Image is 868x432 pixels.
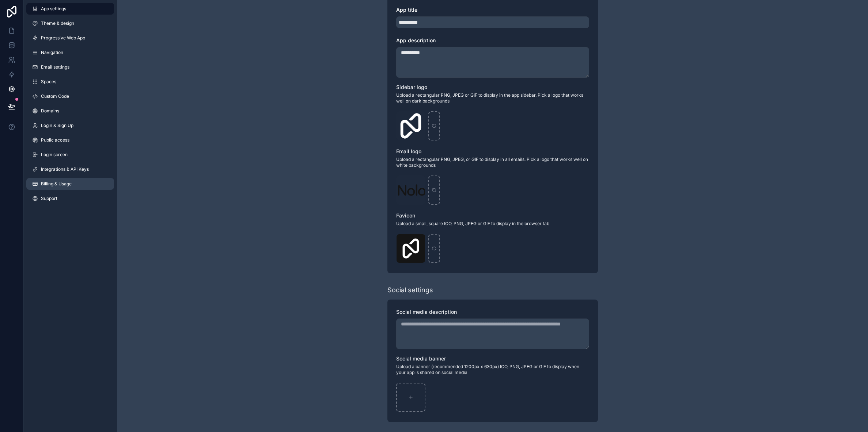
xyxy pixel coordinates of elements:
[26,32,114,44] a: Progressive Web App
[26,47,114,58] a: Navigation
[387,285,433,295] div: Social settings
[26,3,114,15] a: App settings
[26,134,114,146] a: Public access
[41,196,57,201] span: Support
[26,76,114,88] a: Spaces
[26,90,114,102] a: Custom Code
[396,37,436,43] span: App description
[41,79,56,85] span: Spaces
[41,50,63,55] span: Navigation
[396,212,415,219] span: Favicon
[396,157,589,168] span: Upload a rectangular PNG, JPEG, or GIF to display in all emails. Pick a logo that works well on w...
[396,92,589,104] span: Upload a rectangular PNG, JPEG or GIF to display in the app sidebar. Pick a logo that works well ...
[396,148,421,154] span: Email logo
[26,120,114,131] a: Login & Sign Up
[26,163,114,175] a: Integrations & API Keys
[41,152,68,158] span: Login screen
[396,364,589,375] span: Upload a banner (recommended 1200px x 630px) ICO, PNG, JPEG or GIF to display when your app is sh...
[41,108,59,114] span: Domains
[396,309,457,315] span: Social media description
[41,93,69,99] span: Custom Code
[41,6,66,12] span: App settings
[396,7,417,13] span: App title
[41,123,73,128] span: Login & Sign Up
[26,149,114,161] a: Login screen
[26,193,114,204] a: Support
[26,61,114,73] a: Email settings
[41,137,69,143] span: Public access
[26,178,114,190] a: Billing & Usage
[396,355,446,362] span: Social media banner
[41,181,72,187] span: Billing & Usage
[26,18,114,29] a: Theme & design
[396,221,589,227] span: Upload a small, square ICO, PNG, JPEG or GIF to display in the browser tab
[41,20,74,26] span: Theme & design
[41,64,69,70] span: Email settings
[396,84,427,90] span: Sidebar logo
[26,105,114,117] a: Domains
[41,166,89,172] span: Integrations & API Keys
[41,35,85,41] span: Progressive Web App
